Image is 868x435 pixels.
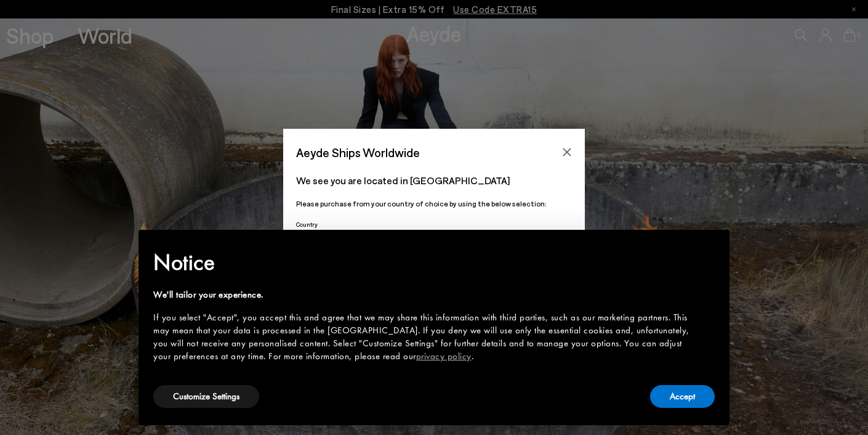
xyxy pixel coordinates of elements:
[296,198,572,209] p: Please purchase from your country of choice by using the below selection:
[153,385,259,408] button: Customize Settings
[296,173,572,188] p: We see you are located in [GEOGRAPHIC_DATA]
[695,234,725,263] button: Close this notice
[153,288,695,301] div: We'll tailor your experience.
[153,311,695,363] div: If you select "Accept", you accept this and agree that we may share this information with third p...
[296,142,420,163] span: Aeyde Ships Worldwide
[706,238,714,258] span: ×
[416,350,472,362] a: privacy policy
[650,385,715,408] button: Accept
[153,246,695,278] h2: Notice
[558,143,576,161] button: Close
